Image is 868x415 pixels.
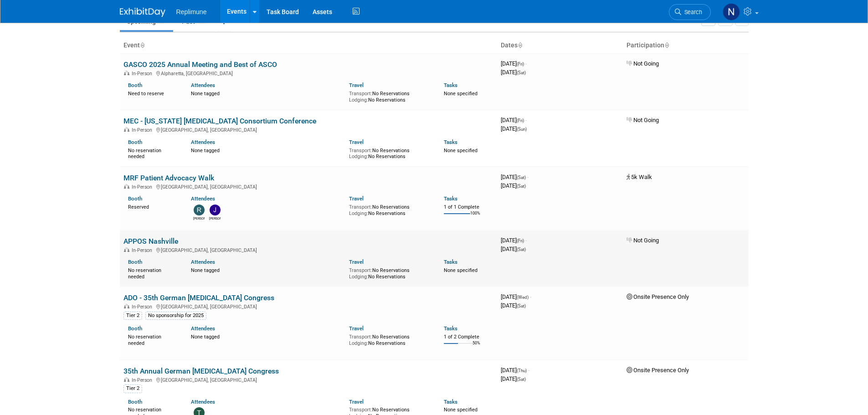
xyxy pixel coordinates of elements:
[128,399,142,405] a: Booth
[444,195,457,202] a: Tasks
[349,89,430,103] div: No Reservations No Reservations
[124,377,129,382] img: In-Person Event
[525,237,527,244] span: -
[132,184,155,190] span: In-Person
[627,117,659,123] span: Not Going
[123,246,493,253] div: [GEOGRAPHIC_DATA], [GEOGRAPHIC_DATA]
[349,82,364,88] a: Travel
[123,384,142,393] div: Tier 2
[193,215,205,221] div: Rosalind Malhotra
[191,266,342,274] div: None tagged
[128,146,178,160] div: No reservation needed
[191,399,215,405] a: Attendees
[191,89,342,97] div: None tagged
[444,91,478,97] span: None specified
[627,60,659,67] span: Not Going
[517,175,526,180] span: (Sat)
[349,210,368,216] span: Lodging:
[517,238,524,243] span: (Fri)
[501,182,526,189] span: [DATE]
[349,266,430,280] div: No Reservations No Reservations
[517,127,527,132] span: (Sun)
[349,97,368,103] span: Lodging:
[210,205,221,215] img: Jacqueline Smith
[349,399,364,405] a: Travel
[528,367,529,374] span: -
[124,127,129,132] img: In-Person Event
[191,146,342,154] div: None tagged
[517,303,526,308] span: (Sat)
[501,367,529,374] span: [DATE]
[444,82,457,88] a: Tasks
[444,259,457,265] a: Tasks
[444,407,478,413] span: None specified
[124,71,129,75] img: In-Person Event
[191,325,215,332] a: Attendees
[627,174,652,180] span: 5k Walk
[132,127,155,133] span: In-Person
[132,247,155,253] span: In-Person
[123,69,493,77] div: Alpharetta, [GEOGRAPHIC_DATA]
[123,174,214,182] a: MRF Patient Advocacy Walk
[123,126,493,133] div: [GEOGRAPHIC_DATA], [GEOGRAPHIC_DATA]
[123,312,142,320] div: Tier 2
[517,295,529,300] span: (Wed)
[723,3,740,20] img: Nicole Schaeffner
[349,91,372,97] span: Transport:
[501,237,527,244] span: [DATE]
[349,340,368,346] span: Lodging:
[501,60,527,67] span: [DATE]
[349,204,372,210] span: Transport:
[444,204,493,210] div: 1 of 1 Complete
[128,82,142,88] a: Booth
[525,60,527,67] span: -
[349,148,372,154] span: Transport:
[128,325,142,332] a: Booth
[194,205,205,215] img: Rosalind Malhotra
[123,237,178,246] a: APPOS Nashville
[527,174,529,180] span: -
[349,146,430,160] div: No Reservations No Reservations
[191,139,215,145] a: Attendees
[128,89,178,97] div: Need to reserve
[470,211,480,223] td: 100%
[123,183,493,190] div: [GEOGRAPHIC_DATA], [GEOGRAPHIC_DATA]
[525,117,527,123] span: -
[473,341,480,353] td: 50%
[128,266,178,280] div: No reservation needed
[191,259,215,265] a: Attendees
[444,334,493,340] div: 1 of 2 Complete
[627,293,689,300] span: Onsite Presence Only
[518,41,522,49] a: Sort by Start Date
[123,60,277,69] a: GASCO 2025 Annual Meeting and Best of ASCO
[128,139,142,145] a: Booth
[128,259,142,265] a: Booth
[444,148,478,154] span: None specified
[517,70,526,75] span: (Sat)
[191,82,215,88] a: Attendees
[530,293,531,300] span: -
[444,267,478,273] span: None specified
[123,367,279,375] a: 35th Annual German [MEDICAL_DATA] Congress
[681,9,702,15] span: Search
[123,376,493,383] div: [GEOGRAPHIC_DATA], [GEOGRAPHIC_DATA]
[627,367,689,374] span: Onsite Presence Only
[124,184,129,189] img: In-Person Event
[140,41,144,49] a: Sort by Event Name
[145,312,206,320] div: No sponsorship for 2025
[349,202,430,216] div: No Reservations No Reservations
[444,399,457,405] a: Tasks
[501,69,526,76] span: [DATE]
[501,293,531,300] span: [DATE]
[517,61,524,67] span: (Fri)
[517,184,526,189] span: (Sat)
[501,302,526,309] span: [DATE]
[349,332,430,346] div: No Reservations No Reservations
[349,154,368,159] span: Lodging:
[123,117,316,125] a: MEC - [US_STATE] [MEDICAL_DATA] Consortium Conference
[517,377,526,382] span: (Sat)
[176,8,207,15] span: Replimune
[128,202,178,210] div: Reserved
[517,247,526,252] span: (Sat)
[501,174,529,180] span: [DATE]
